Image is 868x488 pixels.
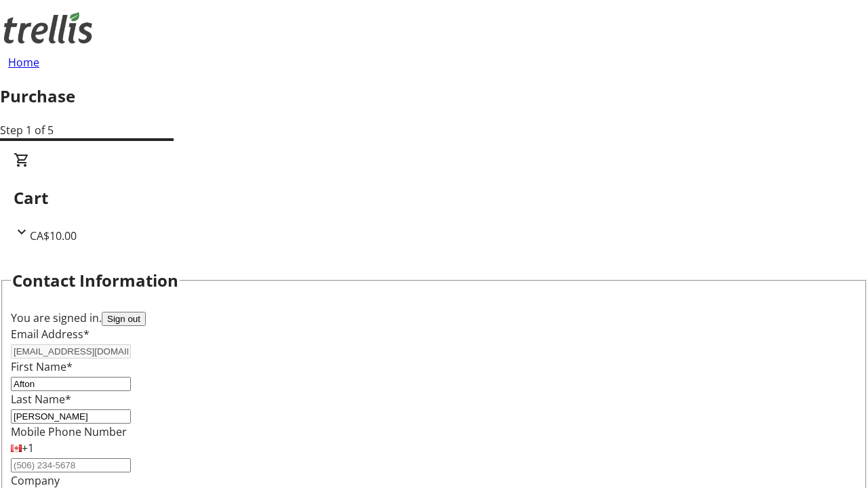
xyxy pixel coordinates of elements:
div: You are signed in. [11,310,857,326]
span: CA$10.00 [30,228,77,243]
label: First Name* [11,359,73,374]
label: Company [11,473,60,488]
input: (506) 234-5678 [11,458,131,472]
label: Email Address* [11,327,90,342]
label: Mobile Phone Number [11,424,127,439]
div: CartCA$10.00 [14,152,854,244]
button: Sign out [102,312,146,326]
h2: Contact Information [12,268,178,293]
label: Last Name* [11,392,71,407]
h2: Cart [14,186,854,210]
